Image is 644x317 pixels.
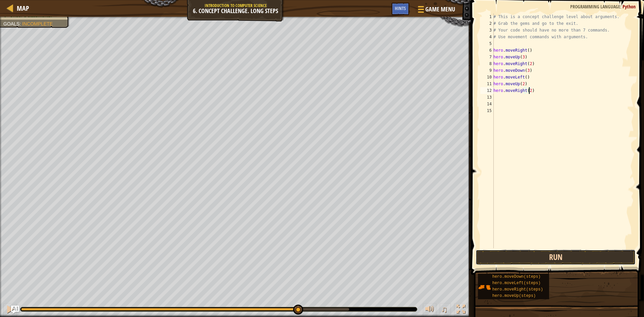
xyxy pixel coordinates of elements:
div: 1 [480,13,494,20]
span: Python [623,3,636,10]
button: Adjust volume [423,303,436,317]
div: 6 [480,47,494,54]
span: : [19,21,22,27]
span: hero.moveLeft(steps) [492,281,541,285]
div: 9 [480,67,494,74]
button: Game Menu [413,3,459,18]
button: Run [476,250,636,265]
div: 10 [480,74,494,81]
span: hero.moveDown(steps) [492,274,541,279]
div: 4 [480,34,494,40]
div: 7 [480,54,494,60]
span: : [620,3,623,10]
img: portrait.png [478,281,491,294]
div: 12 [480,87,494,94]
div: 13 [480,94,494,101]
span: ♫ [441,304,448,314]
span: Programming language [570,3,620,10]
span: hero.moveUp(steps) [492,294,536,298]
div: 8 [480,60,494,67]
div: 11 [480,81,494,87]
span: Hints [395,5,406,11]
span: Incomplete [22,21,53,27]
div: 5 [480,40,494,47]
button: ♫ [440,303,451,317]
span: Map [17,4,29,13]
div: 14 [480,101,494,107]
div: 2 [480,20,494,27]
a: Map [13,4,29,13]
div: 15 [480,107,494,114]
div: 3 [480,27,494,34]
button: Ask AI [11,306,19,314]
button: Toggle fullscreen [454,303,468,317]
span: hero.moveRight(steps) [492,287,543,292]
button: Ctrl + P: Pause [3,303,17,317]
span: Game Menu [425,5,455,14]
span: Goals [3,21,19,27]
